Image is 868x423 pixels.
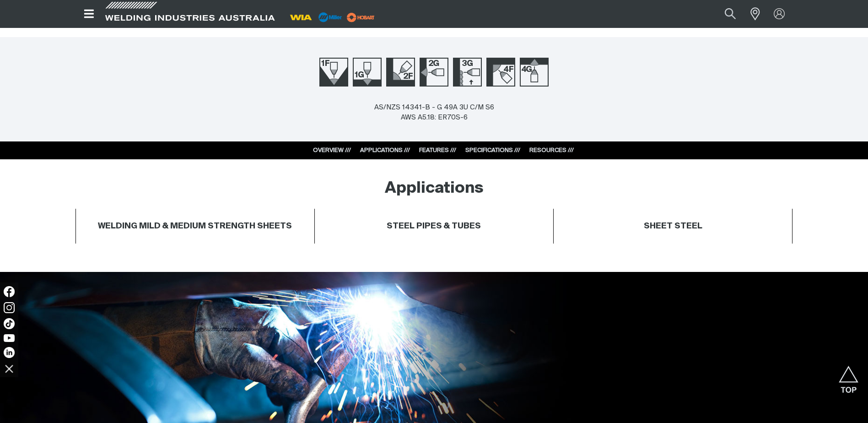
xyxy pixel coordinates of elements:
a: OVERVIEW /// [313,147,351,153]
img: Welding Position 3G Up [453,58,482,87]
button: Scroll to top [838,366,859,386]
img: LinkedIn [4,347,15,358]
img: Welding Position 2F [386,58,415,87]
img: Welding Position 4F [486,58,515,87]
a: FEATURES /// [419,147,456,153]
img: miller [344,11,377,24]
a: miller [344,14,377,21]
img: TikTok [4,318,15,329]
h4: WELDING MILD & MEDIUM STRENGTH SHEETS [98,221,292,232]
a: RESOURCES /// [529,147,574,153]
h4: SHEET STEEL [558,221,788,232]
img: Facebook [4,286,15,297]
a: APPLICATIONS /// [360,147,410,153]
a: SPECIFICATIONS /// [465,147,520,153]
img: Welding Position 1F [319,58,348,87]
img: Welding Position 1G [353,58,382,87]
input: Product name or item number... [703,4,745,24]
img: Welding Position 4G [520,58,549,87]
img: YouTube [4,334,15,342]
div: AS/NZS 14341-B - G 49A 3U C/M S6 AWS A5.18: ER70S-6 [374,103,494,123]
button: Search products [715,4,746,24]
img: hide socials [1,361,17,376]
img: Welding Position 2G [420,58,448,87]
h2: Applications [385,179,484,199]
h4: STEEL PIPES & TUBES [387,221,481,232]
img: Instagram [4,302,15,313]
